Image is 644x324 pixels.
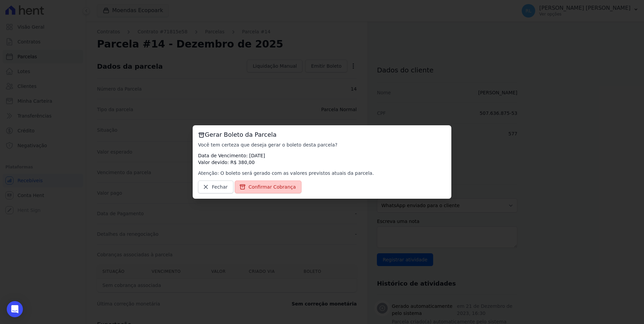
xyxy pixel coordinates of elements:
[198,152,446,166] p: Data de Vencimento: [DATE] Valor devido: R$ 380,00
[198,141,446,148] p: Você tem certeza que deseja gerar o boleto desta parcela?
[198,170,446,176] p: Atenção: O boleto será gerado com as valores previstos atuais da parcela.
[212,184,228,190] span: Fechar
[198,181,233,193] a: Fechar
[198,131,446,139] h3: Gerar Boleto da Parcela
[7,301,23,317] div: Open Intercom Messenger
[249,184,296,190] span: Confirmar Cobrança
[235,181,302,193] a: Confirmar Cobrança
